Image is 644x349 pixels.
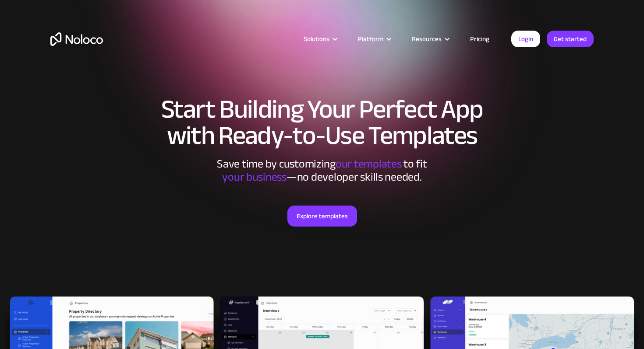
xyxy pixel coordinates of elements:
[511,31,540,47] a: Login
[347,33,401,45] div: Platform
[50,96,594,149] h1: Start Building Your Perfect App with Ready-to-Use Templates
[358,33,383,45] div: Platform
[191,157,453,184] div: Save time by customizing to fit ‍ —no developer skills needed.
[336,153,402,174] span: our templates
[304,33,329,45] div: Solutions
[287,206,357,227] a: Explore templates
[459,33,500,45] a: Pricing
[412,33,442,45] div: Resources
[293,33,347,45] div: Solutions
[401,33,459,45] div: Resources
[222,166,287,188] span: your business
[547,31,594,47] a: Get started
[50,32,103,46] a: home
